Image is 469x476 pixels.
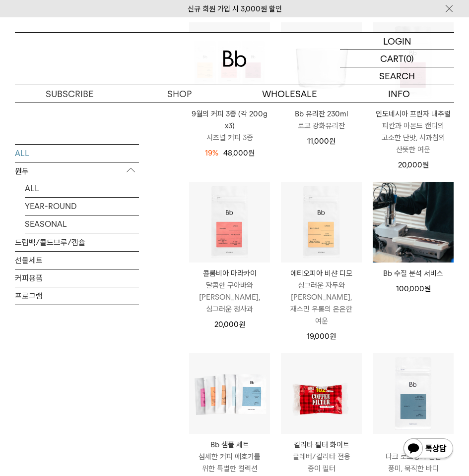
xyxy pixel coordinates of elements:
[281,267,362,279] p: 에티오피아 비샨 디모
[281,267,362,327] a: 에티오피아 비샨 디모 싱그러운 자두와 [PERSON_NAME], 재스민 우롱의 은은한 여운
[281,182,362,263] img: 에티오피아 비샨 디모
[189,267,270,279] p: 콜롬비아 마라카이
[214,320,245,329] span: 20,000
[25,197,139,214] a: YEAR-ROUND
[340,50,454,67] a: CART (0)
[373,120,454,156] p: 피칸과 아몬드 캔디의 고소한 단맛, 사과칩의 산뜻한 여운
[189,267,270,315] a: 콜롬비아 마라카이 달콤한 구아바와 [PERSON_NAME], 싱그러운 청사과
[15,269,139,286] a: 커피용품
[373,451,454,475] p: 다크 로스팅의 진한 풍미, 묵직한 바디
[380,50,403,67] p: CART
[379,67,415,85] p: SEARCH
[340,33,454,50] a: LOGIN
[281,120,362,132] p: 로고 강화유리잔
[15,233,139,251] a: 드립백/콜드브루/캡슐
[281,451,362,475] p: 클레버/칼리타 전용 종이 필터
[15,162,139,180] p: 원두
[223,51,247,67] img: 로고
[189,451,270,475] p: 섬세한 커피 애호가를 위한 특별한 컬렉션
[281,108,362,120] p: Bb 유리잔 230ml
[189,132,270,144] p: 시즈널 커피 3종
[189,108,270,144] a: 9월의 커피 3종 (각 200g x3) 시즈널 커피 3종
[25,215,139,232] a: SEASONAL
[373,108,454,120] p: 인도네시아 프린자 내추럴
[383,33,411,50] p: LOGIN
[402,437,454,461] img: 카카오톡 채널 1:1 채팅 버튼
[373,108,454,156] a: 인도네시아 프린자 내추럴 피칸과 아몬드 캔디의 고소한 단맛, 사과칩의 산뜻한 여운
[373,353,454,434] img: 세븐티
[373,439,454,451] p: 세븐티
[189,108,270,132] p: 9월의 커피 3종 (각 200g x3)
[235,85,344,103] p: WHOLESALE
[189,439,270,451] p: Bb 샘플 세트
[373,439,454,475] a: 세븐티 다크 로스팅의 진한 풍미, 묵직한 바디
[125,85,234,103] a: SHOP
[281,353,362,434] img: 칼리타 필터 화이트
[422,160,429,169] span: 원
[281,108,362,132] a: Bb 유리잔 230ml 로고 강화유리잔
[189,279,270,315] p: 달콤한 구아바와 [PERSON_NAME], 싱그러운 청사과
[205,147,218,159] div: 19%
[15,85,125,103] a: SUBSCRIBE
[396,284,431,293] span: 100,000
[398,160,429,169] span: 20,000
[188,4,282,13] a: 신규 회원 가입 시 3,000원 할인
[307,332,336,341] span: 19,000
[189,353,270,434] img: Bb 샘플 세트
[189,439,270,475] a: Bb 샘플 세트 섬세한 커피 애호가를 위한 특별한 컬렉션
[307,137,335,146] span: 11,000
[189,182,270,263] img: 콜롬비아 마라카이
[373,182,454,263] img: Bb 수질 분석 서비스
[15,251,139,268] a: 선물세트
[15,287,139,304] a: 프로그램
[373,267,454,279] a: Bb 수질 분석 서비스
[329,137,335,146] span: 원
[424,284,431,293] span: 원
[223,149,255,158] span: 48,000
[281,439,362,451] p: 칼리타 필터 화이트
[239,320,245,329] span: 원
[403,50,414,67] p: (0)
[15,144,139,161] a: ALL
[281,279,362,327] p: 싱그러운 자두와 [PERSON_NAME], 재스민 우롱의 은은한 여운
[25,179,139,197] a: ALL
[344,85,454,103] p: INFO
[248,149,255,158] span: 원
[281,439,362,475] a: 칼리타 필터 화이트 클레버/칼리타 전용 종이 필터
[330,332,336,341] span: 원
